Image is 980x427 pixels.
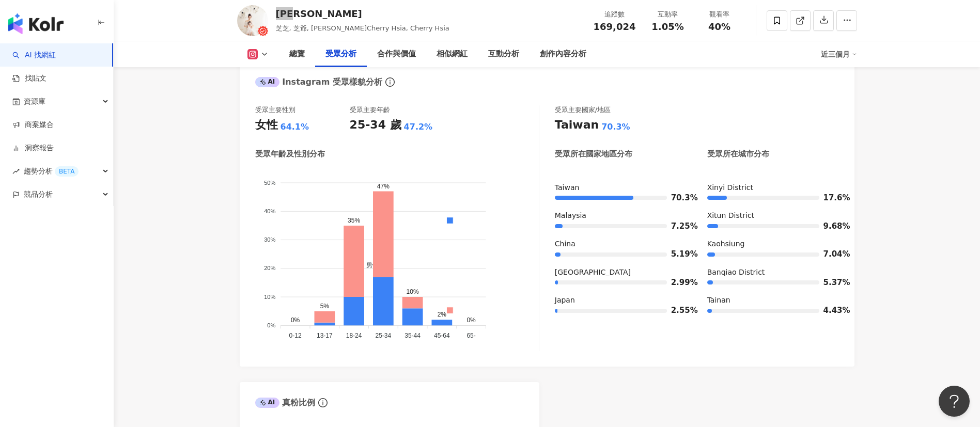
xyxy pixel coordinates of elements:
span: 7.25% [671,223,687,230]
div: 受眾年齡及性別分布 [255,149,325,160]
div: 受眾分析 [325,48,356,60]
div: Xinyi District [707,183,839,193]
a: 洞察報告 [12,143,54,153]
tspan: 25-34 [375,332,391,339]
tspan: 0-12 [289,332,301,339]
span: info-circle [317,397,329,409]
div: Taiwan [555,117,599,133]
span: 芝芝, 芝爺, [PERSON_NAME]Cherry Hsia, Cherry Hsia [276,24,449,32]
tspan: 50% [264,179,275,185]
div: [PERSON_NAME] [276,7,449,20]
tspan: 35-44 [405,332,421,339]
a: 找貼文 [12,73,46,84]
span: 17.6% [823,194,839,202]
span: 40% [708,22,730,32]
div: 近三個月 [821,46,857,62]
span: 7.04% [823,250,839,258]
div: China [555,239,687,249]
span: 5.19% [671,250,687,258]
span: 2.55% [671,307,687,314]
tspan: 13-17 [317,332,333,339]
div: Taiwan [555,183,687,193]
div: Xitun District [707,211,839,221]
a: 商案媒合 [12,120,54,130]
tspan: 20% [264,265,275,271]
span: 資源庫 [24,90,45,113]
div: 觀看率 [700,9,739,20]
span: 趨勢分析 [24,160,79,183]
tspan: 65- [466,332,475,339]
span: 5.37% [823,279,839,287]
div: 總覽 [289,48,305,60]
div: 追蹤數 [594,9,636,20]
div: 64.1% [281,121,309,133]
div: AI [255,398,280,408]
div: 相似網紅 [437,48,468,60]
tspan: 45-64 [434,332,450,339]
img: KOL Avatar [237,5,268,36]
div: 受眾所在國家地區分布 [555,149,632,160]
div: 女性 [255,117,278,133]
span: 2.99% [671,279,687,287]
div: Instagram 受眾樣貌分析 [255,76,382,88]
div: 互動分析 [488,48,519,60]
div: Banqiao District [707,267,839,278]
div: AI [255,77,280,87]
div: 47.2% [404,121,433,133]
span: 70.3% [671,194,687,202]
div: Tainan [707,295,839,306]
iframe: Help Scout Beacon - Open [939,386,970,417]
div: Kaohsiung [707,239,839,249]
span: 競品分析 [24,183,53,206]
div: 互動率 [648,9,688,20]
tspan: 40% [264,208,275,214]
a: searchAI 找網紅 [12,50,56,60]
tspan: 0% [267,322,275,328]
div: 合作與價值 [377,48,416,60]
tspan: 30% [264,236,275,243]
div: 真粉比例 [255,397,316,408]
span: 9.68% [823,223,839,230]
div: 受眾所在城市分布 [707,149,769,160]
span: 4.43% [823,307,839,314]
div: Japan [555,295,687,306]
img: logo [8,13,64,34]
span: 169,024 [594,21,636,32]
div: 受眾主要國家/地區 [555,105,611,115]
div: 70.3% [601,121,630,133]
div: 創作內容分析 [540,48,586,60]
span: rise [12,168,20,175]
div: 25-34 歲 [350,117,401,133]
div: 受眾主要性別 [255,105,295,115]
div: BETA [55,166,79,177]
span: 1.05% [651,22,683,32]
span: info-circle [384,76,396,88]
tspan: 10% [264,294,275,300]
div: 受眾主要年齡 [350,105,390,115]
span: 男性 [359,262,379,269]
div: Malaysia [555,211,687,221]
tspan: 18-24 [346,332,362,339]
div: [GEOGRAPHIC_DATA] [555,267,687,278]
